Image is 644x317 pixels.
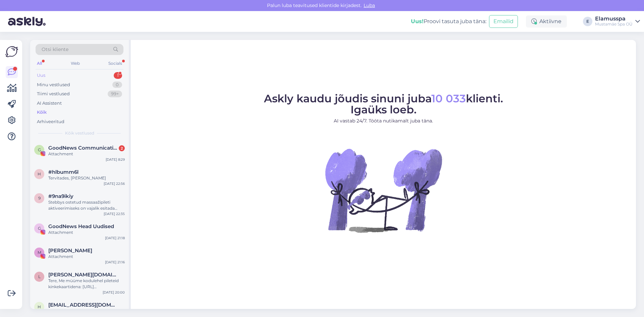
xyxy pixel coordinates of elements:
[38,196,41,201] span: 9
[37,72,45,79] div: Uus
[69,59,81,68] div: Web
[48,223,114,229] span: GoodNews Head Uudised
[411,17,486,25] div: Proovi tasuta juba täna:
[48,169,78,175] span: #hlbumm6l
[42,46,68,53] span: Otsi kliente
[38,250,41,255] span: M
[37,82,70,88] div: Minu vestlused
[595,21,633,27] div: Mustamäe Spa OÜ
[48,175,125,181] div: Tervitades, [PERSON_NAME]
[107,59,123,68] div: Socials
[48,248,92,254] span: Monika Kuzmina
[104,181,125,186] div: [DATE] 22:56
[37,100,62,107] div: AI Assistent
[114,72,122,79] div: 1
[48,199,125,211] div: Stebbys ostetud massaažipileti aktiveerimiseks on vajalik esitada [PERSON_NAME] ID-kaart.
[595,16,633,21] div: Elamusspa
[38,171,41,176] span: h
[431,92,466,105] span: 10 033
[264,92,503,116] span: Askly kaudu jõudis sinuni juba klienti. Igaüks loeb.
[323,130,444,251] img: No Chat active
[103,290,125,295] div: [DATE] 20:00
[48,272,118,278] span: lawrence.rw@outlook.com
[48,145,118,151] span: GoodNews Communication
[48,302,118,308] span: hartsenkoolga@gmail.com
[48,278,125,290] div: Tere, Me müüme kodulehel pileteid kinkekaartidena: [URL][DOMAIN_NAME], aga pileteid ei [PERSON_NA...
[38,147,41,152] span: G
[595,16,640,27] a: ElamusspaMustamäe Spa OÜ
[37,91,70,97] div: Tiimi vestlused
[108,91,122,97] div: 99+
[489,15,518,28] button: Emailid
[106,157,125,162] div: [DATE] 8:29
[37,118,64,125] div: Arhiveeritud
[38,226,41,231] span: G
[65,130,94,136] span: Kõik vestlused
[583,17,592,26] div: E
[362,2,377,8] span: Luba
[38,304,41,309] span: h
[264,117,503,124] p: AI vastab 24/7. Tööta nutikamalt juba täna.
[5,45,18,58] img: Askly Logo
[526,15,567,28] div: Aktiivne
[411,18,424,24] b: Uus!
[48,229,125,235] div: Attachment
[37,109,47,116] div: Kõik
[119,145,125,151] div: 2
[48,193,73,199] span: #9na9ikiy
[112,82,122,88] div: 0
[105,235,125,241] div: [DATE] 21:18
[48,151,125,157] div: Attachment
[105,260,125,265] div: [DATE] 21:16
[36,59,43,68] div: All
[38,274,41,279] span: l
[48,254,125,260] div: Attachment
[104,211,125,216] div: [DATE] 22:35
